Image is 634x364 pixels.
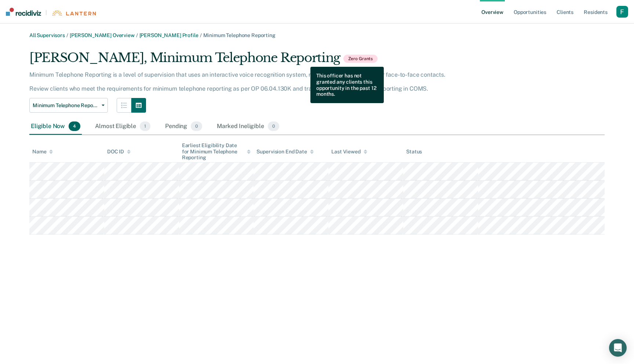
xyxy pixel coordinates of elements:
[32,149,53,155] div: Name
[331,149,367,155] div: Last Viewed
[69,121,80,131] span: 4
[107,149,131,155] div: DOC ID
[191,121,202,131] span: 0
[65,32,70,38] span: /
[6,8,96,16] a: |
[70,32,135,38] a: [PERSON_NAME] Overview
[29,98,108,113] button: Minimum Telephone Reporting
[29,32,65,38] a: All Supervisors
[41,10,51,16] span: |
[140,121,150,131] span: 1
[33,102,99,109] span: Minimum Telephone Reporting
[135,32,139,38] span: /
[51,10,96,16] img: Lantern
[29,119,82,135] div: Eligible Now4
[94,119,152,135] div: Almost Eligible1
[198,32,203,38] span: /
[139,32,198,38] a: [PERSON_NAME] Profile
[268,121,279,131] span: 0
[215,119,281,135] div: Marked Ineligible0
[182,142,251,161] div: Earliest Eligibility Date for Minimum Telephone Reporting
[203,32,276,38] span: Minimum Telephone Reporting
[609,339,627,357] div: Open Intercom Messenger
[256,149,313,155] div: Supervision End Date
[29,71,445,92] p: Minimum Telephone Reporting is a level of supervision that uses an interactive voice recognition ...
[6,8,41,16] img: Recidiviz
[164,119,204,135] div: Pending0
[406,149,422,155] div: Status
[343,55,378,63] span: Zero Grants
[29,50,505,71] div: [PERSON_NAME], Minimum Telephone Reporting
